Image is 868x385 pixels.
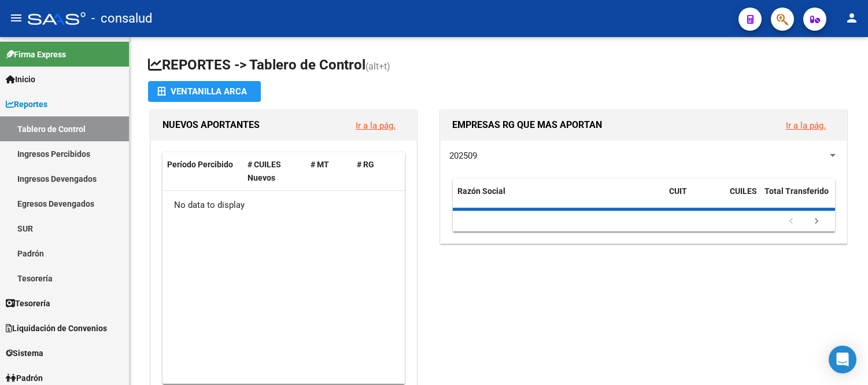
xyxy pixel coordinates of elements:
[730,186,757,196] span: CUILES
[6,347,43,360] span: Sistema
[780,215,802,228] a: go to previous page
[6,372,43,384] span: Padrón
[167,160,233,169] span: Período Percibido
[6,297,50,310] span: Tesorería
[452,119,602,130] span: EMPRESAS RG QUE MAS APORTAN
[845,11,859,25] mat-icon: person
[664,179,725,217] datatable-header-cell: CUIT
[806,215,828,228] a: go to next page
[162,152,243,190] datatable-header-cell: Período Percibido
[352,152,398,190] datatable-header-cell: # RG
[248,160,281,182] span: # CUILES Nuevos
[457,186,505,196] span: Razón Social
[669,186,687,196] span: CUIT
[829,346,856,373] div: Open Intercom Messenger
[9,11,23,25] mat-icon: menu
[6,48,66,61] span: Firma Express
[162,191,408,220] div: No data to display
[306,152,352,190] datatable-header-cell: # MT
[6,322,107,335] span: Liquidación de Convenios
[157,81,252,102] div: Ventanilla ARCA
[311,160,329,169] span: # MT
[357,160,374,169] span: # RG
[449,151,477,161] span: 202509
[777,115,835,136] button: Ir a la pág.
[91,6,152,31] span: - consalud
[243,152,306,190] datatable-header-cell: # CUILES Nuevos
[148,56,849,76] h1: REPORTES -> Tablero de Control
[148,81,261,102] button: Ventanilla ARCA
[760,179,841,217] datatable-header-cell: Total Transferido
[786,120,826,131] a: Ir a la pág.
[725,179,760,217] datatable-header-cell: CUILES
[764,186,829,196] span: Total Transferido
[6,98,47,111] span: Reportes
[365,61,390,72] span: (alt+t)
[162,119,260,130] span: NUEVOS APORTANTES
[346,115,405,136] button: Ir a la pág.
[6,73,35,86] span: Inicio
[356,120,396,131] a: Ir a la pág.
[453,179,664,217] datatable-header-cell: Razón Social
